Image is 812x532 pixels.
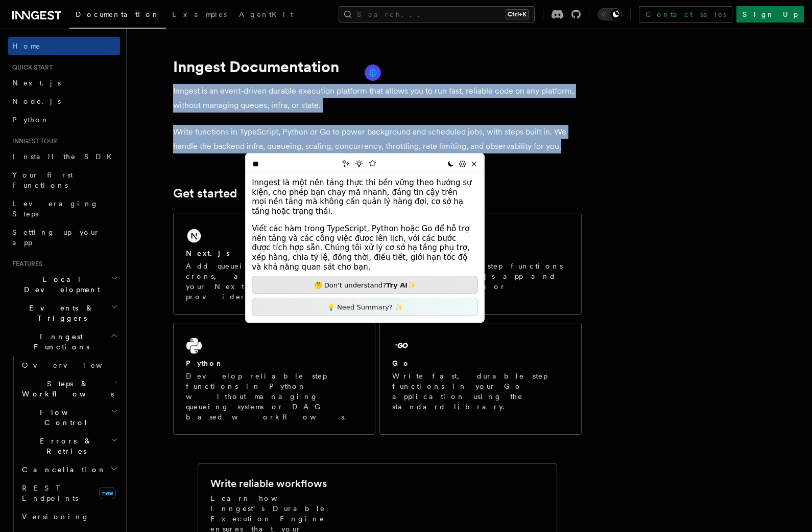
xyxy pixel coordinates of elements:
[18,464,106,475] span: Cancellation
[12,79,61,87] span: Next.js
[8,147,120,166] a: Install the SDK
[736,6,804,23] a: Sign Up
[8,110,120,129] a: Python
[173,57,582,76] h1: Inngest Documentation
[8,37,120,55] a: Home
[392,358,411,368] h2: Go
[18,403,120,432] button: Flow Control
[12,199,99,218] span: Leveraging Steps
[99,487,116,499] span: new
[18,379,114,399] span: Steps & Workflows
[22,484,78,502] span: REST Endpoints
[186,371,363,422] p: Develop reliable step functions in Python without managing queueing systems or DAG based workflows.
[12,97,61,105] span: Node.js
[18,436,111,456] span: Errors & Retries
[173,125,582,153] p: Write functions in TypeScript, Python or Go to power background and scheduled jobs, with steps bu...
[8,74,120,92] a: Next.js
[8,303,111,323] span: Events & Triggers
[12,228,100,247] span: Setting up your app
[506,9,529,19] kbd: Ctrl+K
[69,3,166,29] a: Documentation
[639,6,732,23] a: Contact sales
[8,223,120,252] a: Setting up your app
[392,371,569,412] p: Write fast, durable step functions in your Go application using the standard library.
[239,10,293,18] span: AgentKit
[22,361,127,369] span: Overview
[173,186,237,201] a: Get started
[8,327,120,356] button: Inngest Functions
[76,10,160,18] span: Documentation
[173,213,375,315] a: Next.jsAdd queueing, events, crons, and step functions to your Next app on any cloud provider.
[8,299,120,327] button: Events & Triggers
[18,407,111,428] span: Flow Control
[12,152,118,161] span: Install the SDK
[12,116,50,124] span: Python
[365,64,381,81] div: 🌐
[18,479,120,507] a: REST Endpointsnew
[12,41,41,51] span: Home
[339,6,535,23] button: Search...Ctrl+K
[8,92,120,110] a: Node.js
[8,331,110,352] span: Inngest Functions
[172,10,227,18] span: Examples
[186,358,224,368] h2: Python
[186,261,363,302] p: Add queueing, events, crons, and step functions to your Next app on any cloud provider.
[173,84,582,113] p: Inngest is an event-driven durable execution platform that allows you to run fast, reliable code ...
[8,194,120,223] a: Leveraging Steps
[8,63,53,72] span: Quick start
[8,274,111,295] span: Local Development
[173,323,375,435] a: PythonDevelop reliable step functions in Python without managing queueing systems or DAG based wo...
[12,171,73,189] span: Your first Functions
[18,374,120,403] button: Steps & Workflows
[166,3,233,28] a: Examples
[18,507,120,526] a: Versioning
[18,432,120,460] button: Errors & Retries
[18,356,120,374] a: Overview
[598,8,622,20] button: Toggle dark mode
[186,248,230,258] h2: Next.js
[8,260,42,268] span: Features
[22,513,89,521] span: Versioning
[379,323,582,435] a: GoWrite fast, durable step functions in your Go application using the standard library.
[8,137,57,145] span: Inngest tour
[233,3,299,28] a: AgentKit
[8,270,120,299] button: Local Development
[18,460,120,479] button: Cancellation
[210,476,327,491] h2: Write reliable workflows
[8,166,120,194] a: Your first Functions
